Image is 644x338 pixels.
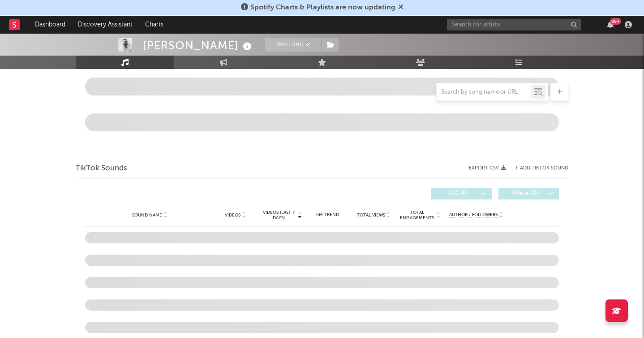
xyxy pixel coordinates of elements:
span: Total Engagements [399,210,435,221]
a: Dashboard [29,16,72,34]
span: Videos (last 7 days) [261,210,297,221]
div: [PERSON_NAME] [143,38,254,53]
button: Tracking [265,38,321,52]
span: Videos [225,212,240,218]
div: 99 + [610,18,621,25]
button: Export CSV [469,165,506,171]
span: Official ( 0 ) [504,191,545,196]
input: Search by song name or URL [437,89,531,96]
span: Sound Name [132,212,162,218]
span: TikTok Sounds [76,163,127,174]
span: UGC ( 0 ) [437,191,478,196]
a: Discovery Assistant [72,16,139,34]
span: Spotify Charts & Playlists are now updating [250,4,395,11]
div: 6M Trend [307,212,348,218]
button: + Add TikTok Sound [506,166,568,171]
a: Charts [139,16,170,34]
span: Dismiss [398,4,404,11]
input: Search for artists [447,19,581,30]
span: Author / Followers [449,212,498,218]
button: 99+ [607,21,614,28]
button: Official(0) [498,188,559,199]
button: + Add TikTok Sound [515,166,568,171]
button: UGC(0) [431,188,492,199]
span: Total Views [357,212,385,218]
